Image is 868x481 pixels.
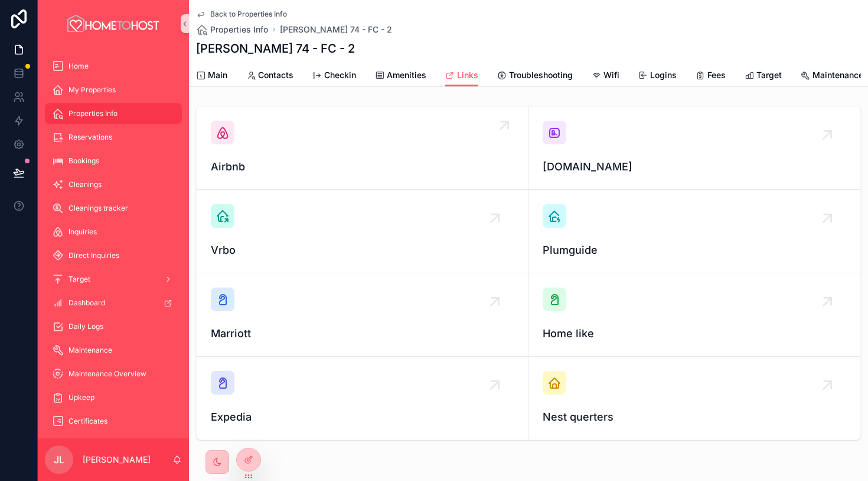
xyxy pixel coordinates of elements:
[45,387,182,408] a: Upkeep
[45,150,182,172] a: Bookings
[38,47,189,438] div: scrollable content
[509,69,573,81] span: Troubleshooting
[196,9,287,19] a: Back to Properties Info
[68,156,99,166] span: Bookings
[543,242,846,259] span: Plumguide
[375,64,426,88] a: Amenities
[196,40,355,57] h1: [PERSON_NAME] 74 - FC - 2
[246,64,293,88] a: Contacts
[210,9,287,19] span: Back to Properties Info
[592,64,619,88] a: Wifi
[68,227,97,237] span: Inquiries
[66,14,161,33] img: App logo
[68,417,107,426] span: Certificates
[211,325,514,342] span: Marriott
[445,64,478,87] a: Links
[45,245,182,266] a: Direct Inquiries
[197,106,528,190] a: Airbnb
[45,103,182,124] a: Properties Info
[603,69,619,81] span: Wifi
[45,411,182,432] a: Certificates
[45,292,182,314] a: Dashboard
[68,346,112,355] span: Maintenance
[45,363,182,385] a: Maintenance Overview
[208,69,227,81] span: Main
[45,198,182,219] a: Cleanings tracker
[756,69,782,81] span: Target
[528,190,860,273] a: Plumguide
[707,69,726,81] span: Fees
[68,109,118,118] span: Properties Info
[650,69,677,81] span: Logins
[68,62,89,71] span: Home
[196,64,227,88] a: Main
[45,221,182,243] a: Inquiries
[210,24,268,35] span: Properties Info
[211,409,514,425] span: Expedia
[45,79,182,101] a: My Properties
[211,242,514,259] span: Vrbo
[197,273,528,357] a: Marriott
[387,69,426,81] span: Amenities
[812,69,863,81] span: Maintenance
[745,64,782,88] a: Target
[312,64,356,88] a: Checkin
[45,56,182,77] a: Home
[197,190,528,273] a: Vrbo
[68,251,119,260] span: Direct Inquiries
[68,322,103,331] span: Daily Logs
[457,69,478,81] span: Links
[68,393,94,402] span: Upkeep
[211,159,514,175] span: Airbnb
[528,357,860,440] a: Nest querters
[68,85,116,95] span: My Properties
[68,275,90,284] span: Target
[54,453,64,467] span: JL
[196,24,268,35] a: Properties Info
[68,133,112,142] span: Reservations
[528,106,860,190] a: [DOMAIN_NAME]
[68,298,105,308] span: Dashboard
[45,174,182,195] a: Cleanings
[801,64,863,88] a: Maintenance
[280,24,392,35] a: [PERSON_NAME] 74 - FC - 2
[324,69,356,81] span: Checkin
[528,273,860,357] a: Home like
[543,159,846,175] span: [DOMAIN_NAME]
[45,269,182,290] a: Target
[45,127,182,148] a: Reservations
[45,316,182,337] a: Daily Logs
[68,204,128,213] span: Cleanings tracker
[83,454,151,466] p: [PERSON_NAME]
[45,340,182,361] a: Maintenance
[68,369,146,379] span: Maintenance Overview
[543,409,846,425] span: Nest querters
[543,325,846,342] span: Home like
[638,64,677,88] a: Logins
[68,180,102,189] span: Cleanings
[497,64,573,88] a: Troubleshooting
[258,69,293,81] span: Contacts
[197,357,528,440] a: Expedia
[696,64,726,88] a: Fees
